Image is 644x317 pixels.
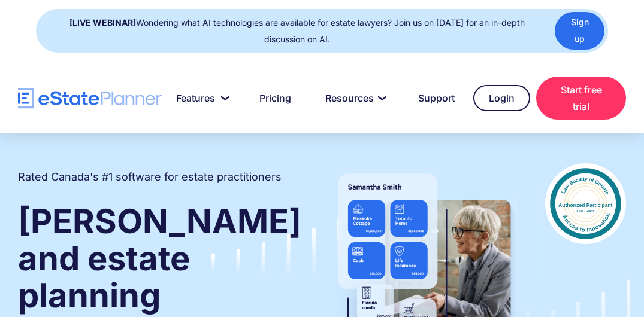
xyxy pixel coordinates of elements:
[473,85,530,111] a: Login
[162,86,239,110] a: Features
[18,169,282,185] h2: Rated Canada's #1 software for estate practitioners
[18,88,162,109] a: home
[536,77,626,120] a: Start free trial
[48,14,546,48] div: Wondering what AI technologies are available for estate lawyers? Join us on [DATE] for an in-dept...
[555,12,604,50] a: Sign up
[69,17,136,28] strong: [LIVE WEBINAR]
[311,86,398,110] a: Resources
[404,86,468,110] a: Support
[245,86,304,110] a: Pricing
